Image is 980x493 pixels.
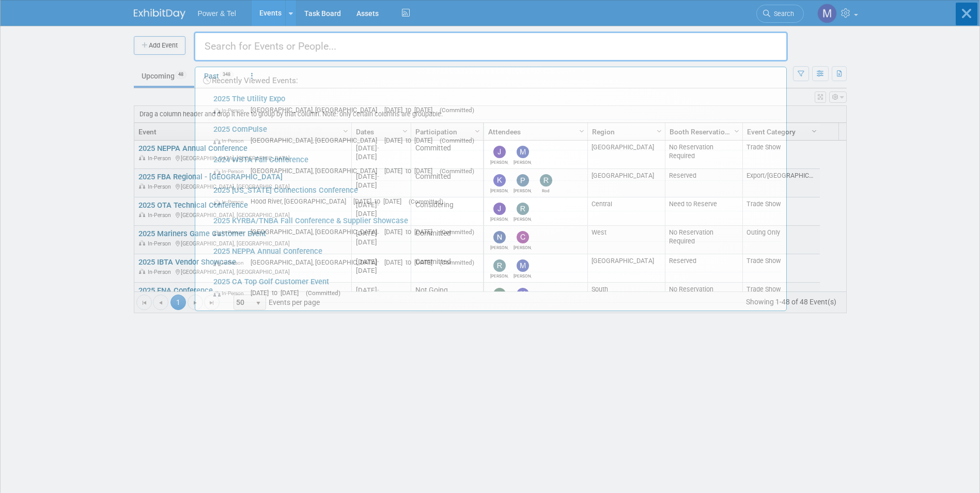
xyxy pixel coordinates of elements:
input: Search for Events or People... [194,32,788,61]
span: (Committed) [440,137,474,144]
span: (Committed) [306,289,340,297]
span: [GEOGRAPHIC_DATA], [GEOGRAPHIC_DATA] [251,106,382,114]
a: 2025 CA Top Golf Customer Event In-Person [DATE] to [DATE] (Committed) [208,272,781,302]
span: [DATE] to [DATE] [251,289,304,297]
span: In-Person [213,198,248,205]
a: 2025 The Utility Expo In-Person [GEOGRAPHIC_DATA], [GEOGRAPHIC_DATA] [DATE] to [DATE] (Committed) [208,89,781,119]
span: Hood River, [GEOGRAPHIC_DATA] [251,197,351,205]
span: In-Person [213,137,248,144]
span: [DATE] to [DATE] [384,167,438,175]
span: [DATE] to [DATE] [353,197,407,205]
span: (Committed) [440,167,474,175]
span: In-Person [213,168,248,175]
span: [DATE] to [DATE] [384,136,438,144]
span: [GEOGRAPHIC_DATA], [GEOGRAPHIC_DATA] [251,228,382,236]
a: 2025 KYRBA/TNBA Fall Conference & Supplier Showcase In-Person [GEOGRAPHIC_DATA], [GEOGRAPHIC_DATA... [208,211,781,241]
span: (Committed) [440,106,474,114]
span: In-Person [213,107,248,114]
span: [DATE] to [DATE] [384,106,438,114]
div: Recently Viewed Events: [200,67,781,89]
span: [DATE] to [DATE] [384,228,438,236]
span: (Committed) [440,259,474,266]
span: (Committed) [409,198,443,205]
span: In-Person [213,229,248,236]
span: (Committed) [440,228,474,236]
span: In-Person [213,259,248,266]
a: 2025 ComPulse In-Person [GEOGRAPHIC_DATA], [GEOGRAPHIC_DATA] [DATE] to [DATE] (Committed) [208,120,781,150]
span: [DATE] to [DATE] [384,258,438,266]
span: [GEOGRAPHIC_DATA], [GEOGRAPHIC_DATA] [251,167,382,175]
span: [GEOGRAPHIC_DATA], [GEOGRAPHIC_DATA] [251,136,382,144]
a: 2025 [US_STATE] Connections Conference In-Person Hood River, [GEOGRAPHIC_DATA] [DATE] to [DATE] (... [208,181,781,211]
a: 2025 NEPPA Annual Conference In-Person [GEOGRAPHIC_DATA], [GEOGRAPHIC_DATA] [DATE] to [DATE] (Com... [208,242,781,272]
span: In-Person [213,290,248,297]
a: 2024 WSTA Fall Conference In-Person [GEOGRAPHIC_DATA], [GEOGRAPHIC_DATA] [DATE] to [DATE] (Commit... [208,150,781,180]
span: [GEOGRAPHIC_DATA], [GEOGRAPHIC_DATA] [251,258,382,266]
